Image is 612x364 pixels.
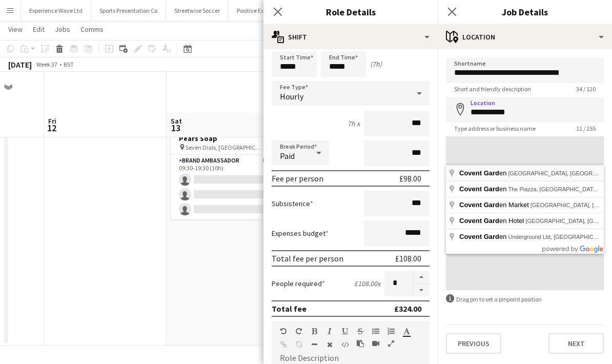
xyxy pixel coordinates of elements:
button: Undo [280,327,287,335]
span: Jobs [55,25,70,34]
button: Text Color [403,327,410,335]
button: HTML Code [341,340,349,349]
button: Redo [295,327,302,335]
span: 1 Role [262,144,277,151]
h3: Job Details [438,5,612,18]
button: Strikethrough [357,327,364,335]
span: Paid [280,151,295,161]
div: £98.00 [399,173,421,184]
button: Decrease [413,284,430,297]
div: Total fee per person [272,253,343,264]
span: Short and friendly description [446,85,539,93]
span: 12 [47,122,56,134]
div: £108.00 x [354,279,380,288]
span: 34 / 120 [568,85,604,93]
span: Fri [48,116,56,126]
span: Hourly [280,91,303,102]
span: en [459,169,508,177]
span: Edit [33,25,45,34]
span: en [459,185,508,193]
span: Covent Gard [459,233,499,240]
span: Type address or business name [446,125,544,132]
button: Streetwise Soccer [166,1,229,21]
span: en Hotel [459,217,525,225]
div: 7h x [348,119,360,128]
span: Covent Gard [459,201,499,209]
button: Ordered List [387,327,395,335]
span: en [459,233,508,240]
button: Unordered List [372,327,379,335]
div: £324.00 [394,304,421,314]
div: Shift [263,25,438,49]
span: Comms [80,25,104,34]
a: Comms [76,23,108,36]
span: Covent Gard [459,185,499,193]
button: Previous [446,333,501,354]
button: Next [548,333,604,354]
app-card-role: Brand Ambassador0/309:30-19:30 (10h) [171,155,285,219]
a: View [4,23,27,36]
button: Increase [413,271,430,284]
span: Sat [171,116,182,126]
span: Covent Gard [459,217,499,225]
div: BST [64,60,74,68]
div: Location [438,25,612,49]
button: Underline [341,327,349,335]
div: (7h) [370,59,382,69]
div: Drag pin to set a pinpoint position [446,294,604,304]
span: Seven Dials, [GEOGRAPHIC_DATA] [186,144,262,151]
label: Subsistence [272,199,313,208]
h3: Role Details [263,5,438,18]
button: Fullscreen [387,339,395,348]
span: View [8,25,23,34]
a: Edit [29,23,49,36]
label: Expenses budget [272,229,329,238]
div: £108.00 [395,253,421,264]
button: Italic [326,327,333,335]
div: Fee per person [272,173,323,184]
label: People required [272,279,325,288]
span: Week 37 [34,60,59,68]
span: en Market [459,201,531,209]
span: 13 [169,122,182,134]
div: Total fee [272,304,307,314]
button: Horizontal Line [311,340,318,349]
button: Positive Experience [229,1,295,21]
button: Experience Wave Ltd [21,1,91,21]
button: Paste as plain text [357,339,364,348]
div: [DATE] [8,59,32,70]
button: Insert video [372,339,379,348]
button: Bold [311,327,318,335]
app-job-card: 09:30-19:30 (10h)0/3Pears Soap Seven Dials, [GEOGRAPHIC_DATA]1 RoleBrand Ambassador0/309:30-19:30... [171,119,285,219]
span: 11 / 255 [568,125,604,132]
span: Covent Gard [459,169,499,177]
a: Jobs [51,23,74,36]
button: Clear Formatting [326,340,333,349]
h3: Pears Soap [171,134,285,143]
button: Sports Presentation Co [91,1,166,21]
